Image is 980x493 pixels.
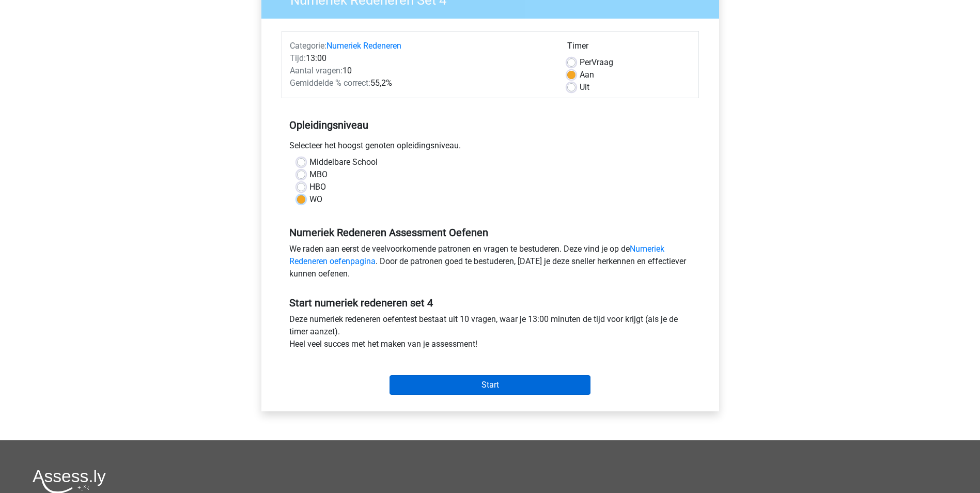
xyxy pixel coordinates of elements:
input: Start [390,375,590,395]
div: Deze numeriek redeneren oefentest bestaat uit 10 vragen, waar je 13:00 minuten de tijd voor krijg... [282,313,699,355]
a: Numeriek Redeneren [326,41,401,51]
label: WO [309,193,322,206]
label: Middelbare School [309,156,378,168]
div: Selecteer het hoogst genoten opleidingsniveau. [282,140,699,156]
div: Timer [567,40,691,56]
label: MBO [309,168,328,181]
a: Numeriek Redeneren oefenpagina [289,244,664,266]
div: 55,2% [282,77,559,89]
span: Per [580,57,592,67]
span: Gemiddelde % correct: [290,78,370,88]
div: 10 [282,65,559,77]
span: Tijd: [290,53,306,63]
label: Aan [580,69,594,81]
h5: Opleidingsniveau [289,115,691,135]
span: Categorie: [290,41,326,51]
span: Aantal vragen: [290,66,343,75]
h5: Numeriek Redeneren Assessment Oefenen [289,226,691,239]
h5: Start numeriek redeneren set 4 [289,297,691,309]
div: We raden aan eerst de veelvoorkomende patronen en vragen te bestuderen. Deze vind je op de . Door... [282,243,699,284]
div: 13:00 [282,52,559,65]
label: Vraag [580,56,613,69]
label: Uit [580,81,589,94]
label: HBO [309,181,326,193]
